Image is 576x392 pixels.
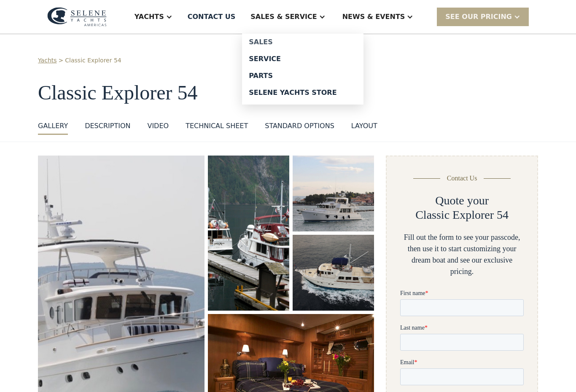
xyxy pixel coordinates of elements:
[85,121,130,131] div: DESCRIPTION
[208,156,289,311] img: 50 foot motor yacht
[435,193,489,208] h2: Quote your
[85,121,130,135] a: DESCRIPTION
[249,56,357,62] div: Service
[293,156,374,231] a: open lightbox
[1,296,122,318] span: Tick the box below to receive occasional updates, exclusive offers, and VIP access via text message.
[1,324,114,338] span: We respect your time - only the good stuff, never spam.
[38,121,68,131] div: GALLERY
[38,56,57,65] a: Yachts
[242,51,363,67] a: Service
[147,121,169,131] div: VIDEO
[186,121,248,135] a: Technical sheet
[2,378,9,385] input: I want to subscribe to your Newsletter.Unsubscribe any time by clicking the link at the bottom of...
[135,12,164,22] div: Yachts
[293,156,374,231] img: 50 foot motor yacht
[250,12,317,22] div: Sales & Service
[2,352,116,366] span: Reply STOP to unsubscribe at any time.
[351,121,377,135] a: layout
[265,121,334,135] a: standard options
[447,173,477,183] div: Contact Us
[415,208,509,222] h2: Classic Explorer 54
[242,67,363,84] a: Parts
[38,82,538,104] h1: Classic Explorer 54
[293,235,374,311] a: open lightbox
[249,72,357,79] div: Parts
[186,121,248,131] div: Technical sheet
[342,12,405,22] div: News & EVENTS
[445,12,512,22] div: SEE Our Pricing
[47,7,107,27] img: logo
[265,121,334,131] div: standard options
[249,89,357,96] div: Selene Yachts Store
[188,12,236,22] div: Contact US
[437,8,529,26] div: SEE Our Pricing
[400,232,524,277] div: Fill out the form to see your passcode, then use it to start customizing your dream boat and see ...
[11,352,102,358] strong: Yes, I'd like to receive SMS updates.
[293,235,374,311] img: 50 foot motor yacht
[208,156,289,311] a: open lightbox
[351,121,377,131] div: layout
[249,39,357,46] div: Sales
[242,34,363,105] nav: Sales & Service
[59,56,64,65] div: >
[2,350,9,357] input: Yes, I'd like to receive SMS updates.Reply STOP to unsubscribe at any time.
[38,121,68,135] a: GALLERY
[147,121,169,135] a: VIDEO
[242,84,363,101] a: Selene Yachts Store
[242,34,363,51] a: Sales
[65,56,121,65] a: Classic Explorer 54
